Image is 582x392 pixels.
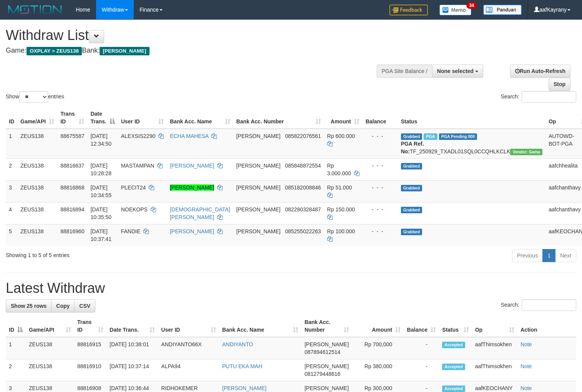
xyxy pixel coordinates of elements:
[439,133,477,140] span: PGA Pending
[6,281,576,296] h1: Latest Withdraw
[520,341,532,347] a: Note
[11,303,47,309] span: Show 25 rows
[90,133,111,147] span: [DATE] 12:34:50
[19,91,48,103] select: Showentries
[90,206,111,220] span: [DATE] 10:35:50
[442,364,465,370] span: Accepted
[17,180,57,202] td: ZEUS138
[285,228,321,234] span: Copy 085255022263 to clipboard
[118,107,167,129] th: User ID: activate to sort column ascending
[555,249,576,262] a: Next
[472,337,517,359] td: aafThimsokhen
[6,337,26,359] td: 1
[222,385,266,391] a: [PERSON_NAME]
[90,184,111,198] span: [DATE] 10:34:55
[6,299,52,312] a: Show 25 rows
[121,228,141,234] span: FANDIE
[170,206,230,220] a: [DEMOGRAPHIC_DATA][PERSON_NAME]
[6,91,64,103] label: Show entries
[60,133,84,139] span: 88675587
[6,47,380,55] h4: Game: Bank:
[6,180,17,202] td: 3
[366,184,395,191] div: - - -
[106,315,158,337] th: Date Trans.: activate to sort column ascending
[327,163,351,176] span: Rp 3.000.000
[106,359,158,381] td: [DATE] 10:37:14
[501,91,576,103] label: Search:
[439,5,472,15] img: Button%20Memo.svg
[222,363,262,369] a: PUTU EKA MAH
[366,206,395,213] div: - - -
[285,133,321,139] span: Copy 085822076561 to clipboard
[401,163,422,169] span: Grabbed
[6,202,17,224] td: 4
[437,68,474,74] span: None selected
[17,129,57,159] td: ZEUS138
[6,129,17,159] td: 1
[236,163,281,169] span: [PERSON_NAME]
[327,133,355,139] span: Rp 600.000
[404,315,439,337] th: Balance: activate to sort column ascending
[324,107,363,129] th: Amount: activate to sort column ascending
[363,107,398,129] th: Balance
[236,206,281,213] span: [PERSON_NAME]
[304,385,349,391] span: [PERSON_NAME]
[6,158,17,180] td: 2
[158,359,219,381] td: ALPA94
[17,107,57,129] th: Game/API: activate to sort column ascending
[483,5,522,15] img: panduan.png
[219,315,301,337] th: Bank Acc. Name: activate to sort column ascending
[121,133,156,139] span: ALEXSIS2290
[327,228,355,234] span: Rp 100.000
[121,163,155,169] span: MASTAMPAN
[304,363,349,369] span: [PERSON_NAME]
[352,337,404,359] td: Rp 700,000
[51,299,75,312] a: Copy
[121,206,148,213] span: NOEKOPS
[398,129,546,159] td: TF_250929_TXADL01SQL0CCQHLKCLK
[401,185,422,191] span: Grabbed
[442,342,465,348] span: Accepted
[352,315,404,337] th: Amount: activate to sort column ascending
[26,337,74,359] td: ZEUS138
[6,28,380,43] h1: Withdraw List
[60,228,84,234] span: 88816960
[236,184,281,191] span: [PERSON_NAME]
[401,229,422,235] span: Grabbed
[74,337,106,359] td: 88816915
[377,65,432,78] div: PGA Site Balance /
[106,337,158,359] td: [DATE] 10:38:01
[6,4,64,15] img: MOTION_logo.png
[510,149,542,155] span: Vendor URL: https://trx31.1velocity.biz
[56,303,70,309] span: Copy
[17,158,57,180] td: ZEUS138
[389,5,428,15] img: Feedback.jpg
[17,224,57,246] td: ZEUS138
[170,163,214,169] a: [PERSON_NAME]
[100,47,149,55] span: [PERSON_NAME]
[158,337,219,359] td: ANDIYANTO66X
[366,162,395,169] div: - - -
[401,207,422,213] span: Grabbed
[60,163,84,169] span: 88816637
[304,341,349,347] span: [PERSON_NAME]
[90,163,111,176] span: [DATE] 10:28:28
[60,206,84,213] span: 88816894
[6,315,26,337] th: ID: activate to sort column descending
[404,359,439,381] td: -
[74,315,106,337] th: Trans ID: activate to sort column ascending
[27,47,82,55] span: OXPLAY > ZEUS138
[170,184,214,191] a: [PERSON_NAME]
[6,107,17,129] th: ID
[304,349,340,355] span: Copy 087894612514 to clipboard
[466,2,477,9] span: 34
[170,228,214,234] a: [PERSON_NAME]
[352,359,404,381] td: Rp 380,000
[439,315,472,337] th: Status: activate to sort column ascending
[404,337,439,359] td: -
[401,141,424,154] b: PGA Ref. No:
[6,248,237,259] div: Showing 1 to 5 of 5 entries
[79,303,90,309] span: CSV
[510,65,570,78] a: Run Auto-Refresh
[90,228,111,242] span: [DATE] 10:37:41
